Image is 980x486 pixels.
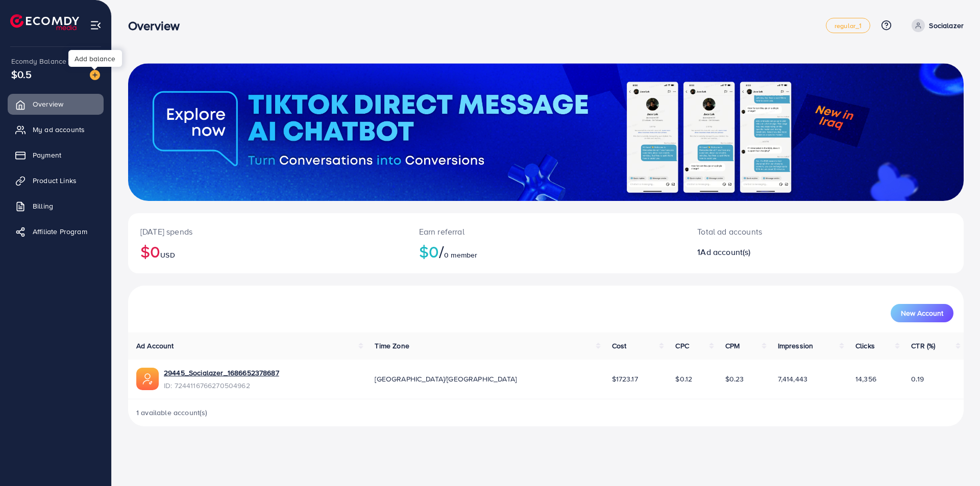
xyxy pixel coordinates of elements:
a: Affiliate Program [8,221,104,242]
span: $0.23 [725,374,744,384]
h2: 1 [697,247,881,257]
span: Billing [33,201,53,211]
span: Ecomdy Balance [11,56,66,66]
div: Add balance [68,50,122,67]
a: Overview [8,94,104,114]
span: $0.12 [675,374,692,384]
span: $1723.17 [612,374,638,384]
img: ic-ads-acc.e4c84228.svg [136,368,159,390]
span: / [439,240,444,263]
h3: Overview [128,18,188,33]
img: logo [10,14,79,30]
span: CPM [725,341,740,351]
span: New Account [901,310,943,317]
span: Overview [33,99,63,109]
a: 29445_Socialazer_1686652378687 [164,368,279,378]
a: regular_1 [826,18,870,33]
span: Affiliate Program [33,226,87,237]
img: menu [90,19,102,31]
span: Clicks [855,341,875,351]
span: Impression [778,341,814,351]
span: CTR (%) [911,341,935,351]
h2: $0 [419,242,673,261]
span: ID: 7244116766270504962 [164,380,279,391]
span: Ad Account [136,341,174,351]
span: CPC [675,341,689,351]
span: Ad account(s) [700,246,750,258]
span: 0.19 [911,374,924,384]
span: 14,356 [855,374,876,384]
span: 0 member [444,250,477,260]
h2: $0 [140,242,395,261]
iframe: Chat [937,440,972,478]
p: Earn referral [419,225,673,238]
span: 7,414,443 [778,374,807,384]
span: $0.5 [11,67,32,82]
span: Payment [33,150,61,160]
a: Socialazer [908,19,964,32]
span: [GEOGRAPHIC_DATA]/[GEOGRAPHIC_DATA] [375,374,517,384]
span: Cost [612,341,627,351]
p: Socialazer [929,19,964,32]
img: image [90,70,100,80]
span: My ad accounts [33,124,85,135]
a: My ad accounts [8,119,104,140]
p: [DATE] spends [140,225,395,238]
p: Total ad accounts [697,225,881,238]
span: Time Zone [375,341,409,351]
span: regular_1 [835,22,862,29]
span: Product Links [33,175,77,186]
a: Payment [8,145,104,165]
a: Billing [8,196,104,216]
button: New Account [891,304,953,322]
span: USD [160,250,175,260]
span: 1 available account(s) [136,407,208,418]
a: Product Links [8,170,104,191]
